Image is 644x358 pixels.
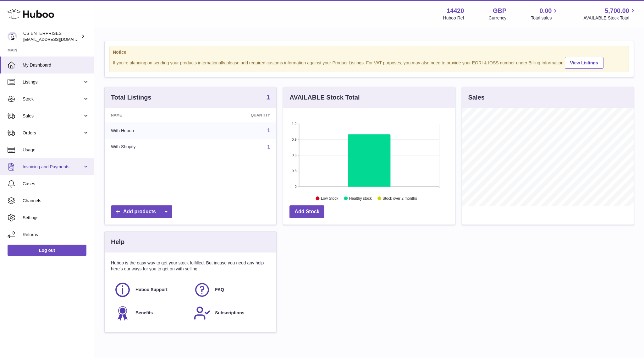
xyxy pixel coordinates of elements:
span: [EMAIL_ADDRESS][DOMAIN_NAME] [23,37,92,42]
span: Sales [23,113,83,119]
a: FAQ [194,281,267,298]
text: Low Stock [321,196,339,201]
span: Channels [23,198,89,204]
a: Huboo Support [114,281,187,298]
text: 0 [295,185,297,188]
span: Stock [23,96,83,102]
a: 0.00 Total sales [531,7,559,21]
strong: Notice [113,49,625,55]
strong: 1 [267,94,270,100]
span: Invoicing and Payments [23,164,83,170]
span: Returns [23,232,89,238]
div: Huboo Ref [443,15,464,21]
h3: Sales [468,93,485,102]
p: Huboo is the easy way to get your stock fulfilled. But incase you need any help here's our ways f... [111,260,270,272]
span: AVAILABLE Stock Total [583,15,636,21]
text: Healthy stock [349,196,372,201]
span: My Dashboard [23,62,89,68]
span: 5,700.00 [605,7,629,15]
div: If you're planning on sending your products internationally please add required customs informati... [113,56,625,69]
h3: AVAILABLE Stock Total [289,93,360,102]
span: Subscriptions [215,310,244,316]
span: Listings [23,79,83,85]
th: Quantity [197,108,277,122]
span: Huboo Support [135,287,168,293]
td: With Huboo [105,122,197,139]
a: Benefits [114,305,187,322]
a: Add products [111,205,172,218]
text: 0.3 [292,169,297,173]
div: CS ENTERPRISES [23,30,80,42]
div: Currency [489,15,507,21]
a: 1 [267,94,270,101]
strong: GBP [493,7,506,15]
h3: Help [111,238,124,246]
a: 1 [267,144,270,149]
a: Log out [8,245,86,256]
text: 0.9 [292,138,297,141]
a: Subscriptions [194,305,267,322]
a: Add Stock [289,205,324,218]
text: 1.2 [292,122,297,126]
span: 0.00 [540,7,552,15]
a: 5,700.00 AVAILABLE Stock Total [583,7,636,21]
a: View Listings [565,57,603,69]
span: Orders [23,130,83,136]
td: With Shopify [105,139,197,155]
img: csenterprisesholding@gmail.com [8,32,17,41]
th: Name [105,108,197,122]
span: Benefits [135,310,153,316]
span: Settings [23,215,89,221]
span: FAQ [215,287,224,293]
span: Cases [23,181,89,187]
span: Usage [23,147,89,153]
span: Total sales [531,15,559,21]
text: 0.6 [292,153,297,157]
text: Stock over 2 months [383,196,417,201]
h3: Total Listings [111,93,151,102]
strong: 14420 [447,7,464,15]
a: 1 [267,128,270,133]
